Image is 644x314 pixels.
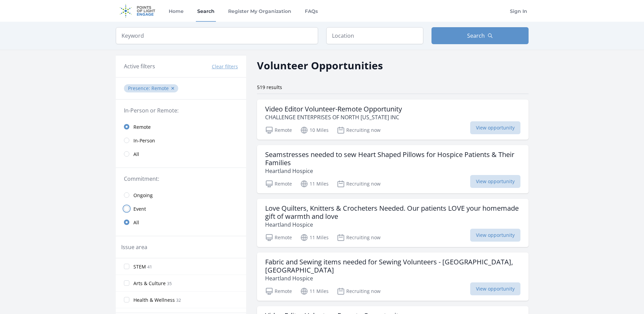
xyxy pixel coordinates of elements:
[265,274,520,282] p: Heartland Hospice
[116,27,318,44] input: Keyword
[326,27,423,44] input: Location
[133,151,139,158] span: All
[467,32,485,40] span: Search
[337,233,381,242] p: Recruiting now
[470,282,520,295] span: View opportunity
[300,126,329,134] p: 10 Miles
[133,219,139,226] span: All
[176,297,181,303] span: 32
[124,297,129,302] input: Health & Wellness 32
[128,85,151,91] span: Presence :
[133,137,155,144] span: In-Person
[167,281,172,286] span: 35
[124,62,155,70] h3: Active filters
[124,175,238,183] legend: Commitment:
[116,202,246,215] a: Event
[257,84,282,90] span: 519 results
[265,151,520,167] h3: Seamstresses needed to sew Heart Shaped Pillows for Hospice Patients & Their Families
[116,120,246,134] a: Remote
[116,215,246,229] a: All
[265,233,292,242] p: Remote
[212,63,238,70] button: Clear filters
[470,121,520,134] span: View opportunity
[133,263,146,270] span: STEM
[133,192,153,199] span: Ongoing
[265,126,292,134] p: Remote
[257,58,383,73] h2: Volunteer Opportunities
[133,297,175,303] span: Health & Wellness
[265,204,520,221] h3: Love Quilters, Knitters & Crocheters Needed. Our patients LOVE your homemade gift of warmth and love
[124,280,129,286] input: Arts & Culture 35
[121,243,147,251] legend: Issue area
[265,105,402,113] h3: Video Editor Volunteer-Remote Opportunity
[133,280,166,287] span: Arts & Culture
[470,175,520,188] span: View opportunity
[171,85,175,92] button: ✕
[133,206,146,212] span: Event
[124,264,129,269] input: STEM 41
[265,287,292,295] p: Remote
[257,199,529,247] a: Love Quilters, Knitters & Crocheters Needed. Our patients LOVE your homemade gift of warmth and l...
[265,258,520,274] h3: Fabric and Sewing items needed for Sewing Volunteers - [GEOGRAPHIC_DATA], [GEOGRAPHIC_DATA]
[265,221,520,229] p: Heartland Hospice
[265,113,402,121] p: CHALLENGE ENTERPRISES OF NORTH [US_STATE] INC
[151,85,169,91] span: Remote
[147,264,152,270] span: 41
[265,180,292,188] p: Remote
[265,167,520,175] p: Heartland Hospice
[257,145,529,193] a: Seamstresses needed to sew Heart Shaped Pillows for Hospice Patients & Their Families Heartland H...
[300,180,329,188] p: 11 Miles
[337,180,381,188] p: Recruiting now
[337,126,381,134] p: Recruiting now
[257,252,529,301] a: Fabric and Sewing items needed for Sewing Volunteers - [GEOGRAPHIC_DATA], [GEOGRAPHIC_DATA] Heart...
[431,27,529,44] button: Search
[124,106,238,115] legend: In-Person or Remote:
[470,229,520,242] span: View opportunity
[133,124,151,130] span: Remote
[337,287,381,295] p: Recruiting now
[300,287,329,295] p: 11 Miles
[300,233,329,242] p: 11 Miles
[116,188,246,202] a: Ongoing
[257,100,529,140] a: Video Editor Volunteer-Remote Opportunity CHALLENGE ENTERPRISES OF NORTH [US_STATE] INC Remote 10...
[116,134,246,147] a: In-Person
[116,147,246,161] a: All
